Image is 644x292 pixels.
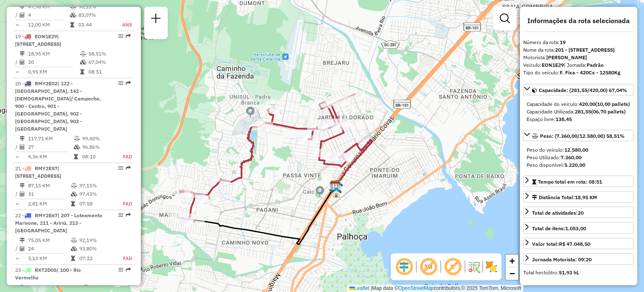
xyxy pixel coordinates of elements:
i: Total de Atividades [20,145,25,150]
a: Peso: (7.360,00/12.580,00) 58,51% [523,130,634,141]
a: Tempo total em rota: 08:51 [523,176,634,187]
i: % de utilização do peso [70,4,76,9]
em: Opções [118,267,123,272]
span: 20 - [15,80,101,132]
i: % de utilização do peso [71,238,77,243]
strong: 7.360,00 [561,154,582,160]
td: 92,19% [79,236,114,245]
span: Exibir NR [418,257,439,277]
i: % de utilização da cubagem [71,192,77,197]
span: Capacidade: (281,55/420,00) 67,04% [539,87,627,93]
td: 67,04% [88,58,130,66]
strong: 420,00 [579,101,595,107]
td: 27 [28,143,73,151]
span: | Jornada: [564,62,604,68]
strong: 12.580,00 [564,147,588,153]
td: 117,71 KM [28,134,73,143]
img: Exibir/Ocultar setores [485,260,498,274]
em: Rota exportada [126,166,131,171]
strong: 281,55 [575,108,591,115]
span: Peso: (7.360,00/12.580,00) 58,51% [540,133,625,139]
h4: Atividades [523,284,634,292]
strong: [PERSON_NAME] [546,54,587,61]
strong: EON1E29 [542,62,564,68]
div: Nome da rota: [523,46,634,54]
div: Total de itens: [532,225,586,232]
span: Tempo total em rota: 08:51 [538,179,602,185]
td: 96,53% [78,3,112,11]
span: | [371,285,372,291]
td: ANS [112,21,132,29]
td: 24 [28,245,70,253]
i: % de utilização da cubagem [70,13,76,18]
a: Distância Total:18,95 KM [523,191,634,203]
td: 57,49% [91,283,131,292]
i: Distância Total [20,4,25,9]
div: Número da rota: [523,39,634,46]
a: Zoom in [506,255,518,267]
td: / [15,143,19,151]
i: Total de Atividades [20,192,25,197]
strong: F. Fixa - 420Cx - 12580Kg [560,69,621,76]
td: 07:22 [79,254,114,263]
i: Tempo total em rota [71,256,75,261]
span: 18,95 KM [575,194,597,200]
em: Rota exportada [126,81,131,86]
strong: 1.053,00 [565,225,586,231]
td: = [15,68,19,76]
span: RMY2E57 [35,165,57,171]
div: Capacidade do veículo: [527,100,631,108]
td: 03:44 [78,21,112,29]
td: 75,05 KM [28,236,70,245]
span: RXT2D05 [35,267,57,273]
div: Capacidade: (281,55/420,00) 67,04% [523,97,634,126]
span: EON1E29 [35,33,57,39]
i: Tempo total em rota [70,22,74,27]
span: − [509,268,515,279]
strong: 20 [578,210,584,216]
div: Peso disponível: [527,161,631,169]
div: Peso: (7.360,00/12.580,00) 58,51% [523,143,634,172]
span: | 122 - [GEOGRAPHIC_DATA], 142 - [DEMOGRAPHIC_DATA]/ Campeche, 900 - Centro, 901 - [GEOGRAPHIC_DA... [15,80,101,132]
i: % de utilização da cubagem [80,60,86,65]
span: | [STREET_ADDRESS] [15,165,61,179]
span: | 100 - Rio Vermelho [15,267,81,281]
td: 0,95 KM [28,68,80,76]
em: Opções [118,34,123,39]
span: RMY2E67 [35,212,57,218]
a: Zoom out [506,267,518,280]
span: RMY2E02 [35,80,57,87]
td: FAD [114,254,132,263]
i: Total de Atividades [20,13,25,18]
i: Tempo total em rota [80,69,84,74]
em: Rota exportada [126,34,131,39]
a: Capacidade: (281,55/420,00) 67,04% [523,84,634,95]
span: 22 - [15,212,102,234]
i: Distância Total [20,136,25,141]
a: Exibir filtros [496,10,513,27]
div: Map data © contributors,© 2025 TomTom, Microsoft [347,285,523,292]
a: Total de atividades:20 [523,207,634,218]
i: Tempo total em rota [74,154,78,159]
i: Tempo total em rota [71,201,75,206]
strong: 51,93 hL [559,269,579,276]
td: 20 [28,58,80,66]
h4: Informações da rota selecionada [523,17,634,25]
div: Distância Total: [532,194,597,201]
img: Fluxo de ruas [467,260,480,274]
div: Jornada Motorista: 09:20 [532,256,592,263]
td: 58,51% [88,50,130,58]
td: / [15,58,19,66]
strong: R$ 47.048,50 [559,241,590,247]
td: FAD [114,153,132,161]
td: 18,95 KM [28,50,80,58]
a: Jornada Motorista: 09:20 [523,253,634,265]
em: Opções [118,81,123,86]
strong: Padrão [587,62,604,68]
em: Rota exportada [126,213,131,218]
em: Rota exportada [126,267,131,272]
td: 4 [28,11,70,19]
td: 47,98 KM [28,3,70,11]
i: % de utilização do peso [74,136,80,141]
strong: 19 [560,39,566,45]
